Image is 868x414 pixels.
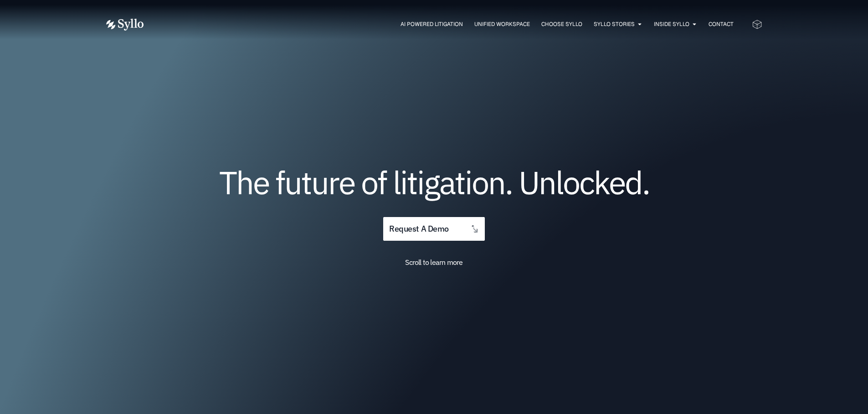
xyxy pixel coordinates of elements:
a: Choose Syllo [541,20,582,28]
a: Unified Workspace [474,20,530,28]
a: Syllo Stories [594,20,635,28]
a: Inside Syllo [654,20,689,28]
a: request a demo [383,217,484,241]
img: Vector [106,19,144,31]
div: Menu Toggle [162,20,734,29]
h1: The future of litigation. Unlocked. [161,167,708,197]
nav: Menu [162,20,734,29]
a: Contact [709,20,734,28]
span: Scroll to learn more [405,258,462,267]
span: request a demo [389,225,448,233]
a: AI Powered Litigation [401,20,463,28]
